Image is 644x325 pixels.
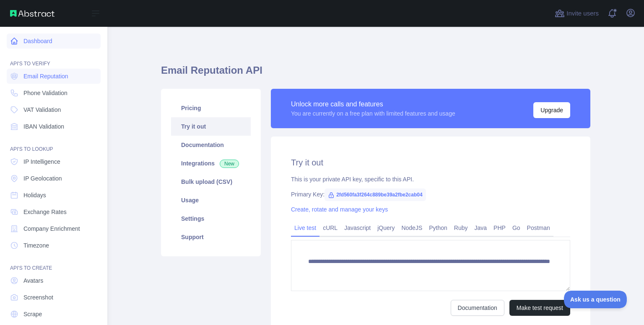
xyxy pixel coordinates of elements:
div: API'S TO VERIFY [7,50,101,67]
a: NodeJS [398,221,426,235]
a: Go [509,221,524,235]
a: Python [426,221,451,235]
a: Try it out [171,117,251,136]
a: Javascript [341,221,374,235]
a: Exchange Rates [7,204,101,219]
div: Unlock more calls and features [291,99,455,109]
span: Avatars [23,276,43,285]
a: Documentation [451,300,504,316]
a: Ruby [451,221,471,235]
button: Invite users [553,7,600,20]
div: This is your private API key, specific to this API. [291,175,570,183]
a: jQuery [374,221,398,235]
a: IP Geolocation [7,171,101,186]
span: Phone Validation [23,89,68,97]
a: Documentation [171,136,251,154]
span: IP Intelligence [23,157,60,166]
a: Dashboard [7,34,101,49]
span: New [220,160,239,168]
div: You are currently on a free plan with limited features and usage [291,109,455,118]
span: Holidays [23,191,46,199]
a: Email Reputation [7,69,101,84]
h2: Try it out [291,157,570,168]
span: Timezone [23,241,49,250]
a: Live test [291,221,319,235]
a: Bulk upload (CSV) [171,173,251,191]
div: API'S TO LOOKUP [7,136,101,152]
span: Company Enrichment [23,224,80,233]
img: Abstract API [10,10,55,17]
a: Phone Validation [7,85,101,101]
span: VAT Validation [23,106,61,114]
span: Exchange Rates [23,208,67,216]
span: Screenshot [23,293,53,302]
a: IBAN Validation [7,119,101,134]
a: Java [471,221,491,235]
a: Avatars [7,273,101,288]
span: IBAN Validation [23,122,64,131]
a: cURL [319,221,341,235]
a: Integrations New [171,154,251,173]
a: Usage [171,191,251,209]
span: 2fd560fa3f264c889be39a2fbe2cab04 [325,188,426,201]
span: Scrape [23,310,42,318]
span: IP Geolocation [23,174,62,183]
a: Screenshot [7,290,101,305]
div: API'S TO CREATE [7,255,101,271]
a: PHP [490,221,509,235]
button: Upgrade [533,102,570,118]
a: Company Enrichment [7,221,101,236]
a: Create, rotate and manage your keys [291,206,388,213]
h1: Email Reputation API [161,64,590,84]
a: Scrape [7,307,101,322]
a: Settings [171,209,251,228]
iframe: Toggle Customer Support [564,291,627,308]
a: VAT Validation [7,102,101,117]
a: Support [171,228,251,246]
span: Invite users [566,9,599,18]
a: IP Intelligence [7,154,101,169]
a: Pricing [171,99,251,117]
div: Primary Key: [291,190,570,199]
a: Postman [524,221,553,235]
a: Timezone [7,238,101,253]
span: Email Reputation [23,72,68,80]
button: Make test request [509,300,570,316]
a: Holidays [7,188,101,203]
